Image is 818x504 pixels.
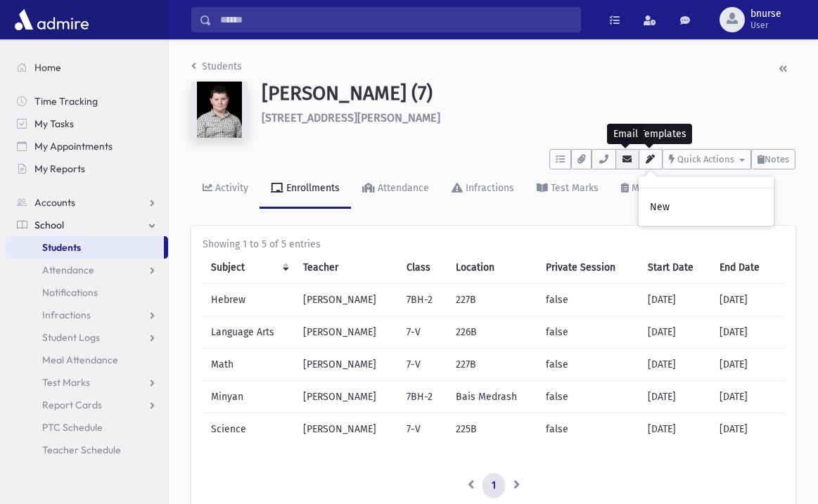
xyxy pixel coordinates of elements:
a: Students [6,236,164,259]
td: [DATE] [711,284,784,316]
td: 225B [447,413,537,446]
nav: breadcrumb [191,59,242,79]
a: Attendance [351,169,440,209]
span: Quick Actions [677,154,734,164]
th: Start Date [639,252,711,284]
a: New [639,194,774,220]
th: Teacher [295,252,398,284]
span: School [34,219,64,231]
a: Student Logs [6,326,168,349]
span: bnurse [750,8,781,20]
th: Location [447,252,537,284]
td: [DATE] [639,413,711,446]
a: Students [191,60,242,72]
a: Infractions [440,169,525,209]
td: Bais Medrash [447,381,537,413]
h1: [PERSON_NAME] (7) [262,82,795,105]
img: AdmirePro [11,6,92,34]
div: Showing 1 to 5 of 5 entries [203,237,784,252]
td: 227B [447,284,537,316]
span: Test Marks [42,376,90,389]
td: [DATE] [711,413,784,446]
td: Language Arts [203,316,295,349]
input: Search [212,7,580,32]
td: false [537,284,639,316]
span: Infractions [42,309,91,321]
div: Activity [212,182,248,194]
a: Accounts [6,191,168,214]
td: 7-V [398,349,447,381]
td: [DATE] [639,349,711,381]
a: 1 [483,473,505,498]
a: Time Tracking [6,90,168,112]
a: Enrollments [260,169,351,209]
img: ZAAAAAAAAAAAAAAAAAAAAAAAAAAAAAAAAAAAAAAAAAAAAAAAAAAAAAAAAAAAAAAAAAAAAAAAAAAAAAAAAAAAAAAAAAAAAAAAA... [191,82,248,138]
span: Time Tracking [34,95,98,108]
span: Notes [765,154,789,164]
td: false [537,349,639,381]
span: Report Cards [42,399,102,411]
span: Students [42,241,81,254]
div: Attendance [375,182,429,194]
a: My Reports [6,157,168,180]
td: Math [203,349,295,381]
td: 7-V [398,413,447,446]
div: Email [608,124,644,144]
a: Teacher Schedule [6,439,168,461]
th: Subject [203,252,295,284]
span: Accounts [34,196,75,209]
td: [DATE] [639,284,711,316]
a: Test Marks [6,371,168,394]
td: [DATE] [711,316,784,349]
td: [PERSON_NAME] [295,349,398,381]
th: End Date [711,252,784,284]
span: Student Logs [42,331,100,344]
td: false [537,413,639,446]
a: Activity [191,169,260,209]
div: Infractions [463,182,514,194]
a: My Appointments [6,135,168,157]
td: 7BH-2 [398,381,447,413]
th: Class [398,252,447,284]
td: [PERSON_NAME] [295,284,398,316]
td: [PERSON_NAME] [295,316,398,349]
button: Notes [751,149,795,169]
td: 226B [447,316,537,349]
button: Quick Actions [663,149,751,169]
span: Attendance [42,264,94,276]
td: [DATE] [639,381,711,413]
a: Marks [610,169,670,209]
td: [DATE] [711,349,784,381]
div: Enrollments [283,182,340,194]
span: User [750,20,781,31]
div: Test Marks [548,182,599,194]
td: false [537,316,639,349]
h6: [STREET_ADDRESS][PERSON_NAME] [262,111,795,124]
a: Notifications [6,281,168,304]
a: My Tasks [6,112,168,135]
div: Marks [629,182,658,194]
a: School [6,214,168,236]
a: Home [6,56,168,79]
span: Meal Attendance [42,354,118,366]
div: Email Templates [607,124,692,144]
span: My Tasks [34,117,74,130]
span: Teacher Schedule [42,444,121,456]
td: Minyan [203,381,295,413]
a: PTC Schedule [6,416,168,439]
a: Meal Attendance [6,349,168,371]
a: Infractions [6,304,168,326]
td: Science [203,413,295,446]
td: 7-V [398,316,447,349]
td: Hebrew [203,284,295,316]
a: Attendance [6,259,168,281]
th: Private Session [537,252,639,284]
td: 7BH-2 [398,284,447,316]
span: Home [34,61,61,74]
a: Test Marks [525,169,610,209]
span: Notifications [42,286,98,299]
a: Report Cards [6,394,168,416]
td: [PERSON_NAME] [295,381,398,413]
td: [DATE] [639,316,711,349]
span: My Reports [34,162,85,175]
